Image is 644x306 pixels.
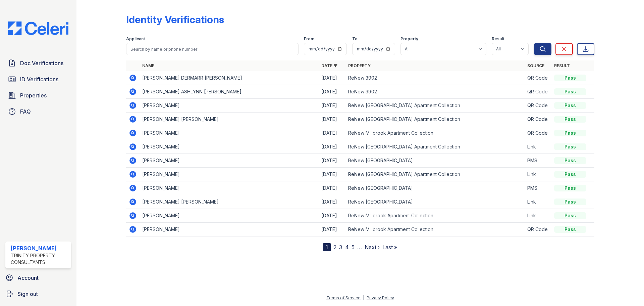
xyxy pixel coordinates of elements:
td: [DATE] [319,223,345,236]
td: ReNew [GEOGRAPHIC_DATA] Apartment Collection [345,113,525,126]
label: Property [400,36,418,42]
td: [DATE] [319,168,345,181]
div: Pass [554,212,586,219]
td: [DATE] [319,209,345,223]
td: QR Code [525,99,551,113]
td: ReNew [GEOGRAPHIC_DATA] Apartment Collection [345,140,525,154]
a: 4 [345,244,349,251]
a: Result [554,63,570,68]
td: [PERSON_NAME] [140,181,319,195]
div: Identity Verifications [126,13,224,26]
td: QR Code [525,126,551,140]
a: 3 [339,244,342,251]
td: PMS [525,154,551,168]
td: QR Code [525,85,551,99]
input: Search by name or phone number [126,43,299,55]
a: Last » [382,244,397,251]
div: [PERSON_NAME] [11,244,68,252]
img: CE_Logo_Blue-a8612792a0a2168367f1c8372b55b34899dd931a85d93a1a3d3e32e68fde9ad4.png [3,21,74,35]
div: Pass [554,102,586,109]
td: [DATE] [319,140,345,154]
label: To [352,36,358,42]
td: [DATE] [319,154,345,168]
div: Pass [554,171,586,178]
div: Pass [554,130,586,136]
td: ReNew Millbrook Apartment Collection [345,126,525,140]
td: Link [525,168,551,181]
td: [DATE] [319,99,345,113]
td: ReNew [GEOGRAPHIC_DATA] [345,195,525,209]
span: ID Verifications [20,75,58,83]
td: ReNew Millbrook Apartment Collection [345,223,525,236]
div: Pass [554,75,586,81]
td: ReNew 3902 [345,85,525,99]
label: Result [492,36,504,42]
td: [PERSON_NAME] [140,168,319,181]
a: Property [348,63,371,68]
div: 1 [323,243,331,251]
td: [DATE] [319,71,345,85]
td: Link [525,209,551,223]
td: QR Code [525,71,551,85]
span: Sign out [17,290,38,298]
div: Pass [554,185,586,191]
td: ReNew [GEOGRAPHIC_DATA] Apartment Collection [345,99,525,113]
a: Sign out [3,287,74,301]
td: ReNew [GEOGRAPHIC_DATA] [345,154,525,168]
span: Properties [20,91,47,99]
td: Link [525,140,551,154]
td: ReNew [GEOGRAPHIC_DATA] [345,181,525,195]
td: PMS [525,181,551,195]
td: [PERSON_NAME] [PERSON_NAME] [140,113,319,126]
td: [PERSON_NAME] [140,154,319,168]
td: [PERSON_NAME] [140,223,319,236]
a: Date ▼ [321,63,337,68]
div: Pass [554,88,586,95]
span: … [357,243,362,251]
td: ReNew Millbrook Apartment Collection [345,209,525,223]
div: | [363,295,364,300]
td: [DATE] [319,113,345,126]
td: [PERSON_NAME] [140,99,319,113]
td: [PERSON_NAME] [140,126,319,140]
div: Pass [554,199,586,205]
td: [PERSON_NAME] [140,209,319,223]
a: Name [142,63,154,68]
a: Account [3,271,74,285]
a: FAQ [5,105,71,118]
div: Pass [554,116,586,123]
span: Doc Verifications [20,59,63,67]
span: Account [17,274,39,282]
a: 5 [352,244,355,251]
td: ReNew [GEOGRAPHIC_DATA] Apartment Collection [345,168,525,181]
a: Terms of Service [326,295,361,300]
td: QR Code [525,223,551,236]
td: [DATE] [319,181,345,195]
a: Properties [5,89,71,102]
td: [PERSON_NAME] [PERSON_NAME] [140,195,319,209]
td: [DATE] [319,195,345,209]
a: Doc Verifications [5,56,71,70]
td: [DATE] [319,85,345,99]
a: 2 [333,244,336,251]
td: QR Code [525,113,551,126]
td: [PERSON_NAME] [140,140,319,154]
label: Applicant [126,36,145,42]
label: From [304,36,314,42]
td: [DATE] [319,126,345,140]
div: Trinity Property Consultants [11,252,68,266]
a: Privacy Policy [367,295,394,300]
span: FAQ [20,107,31,116]
td: [PERSON_NAME] DERMARR [PERSON_NAME] [140,71,319,85]
div: Pass [554,226,586,233]
a: ID Verifications [5,73,71,86]
a: Next › [365,244,380,251]
a: Source [527,63,544,68]
div: Pass [554,157,586,164]
td: Link [525,195,551,209]
td: [PERSON_NAME] ASHLYNN [PERSON_NAME] [140,85,319,99]
td: ReNew 3902 [345,71,525,85]
div: Pass [554,143,586,150]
